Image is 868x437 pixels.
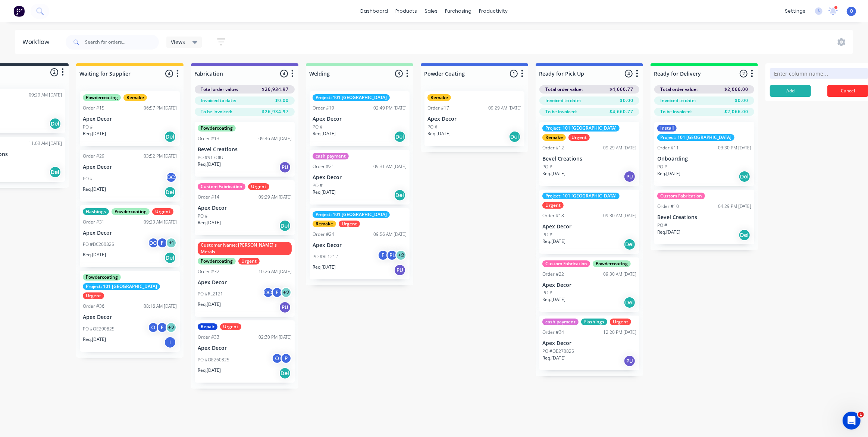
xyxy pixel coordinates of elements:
[166,172,177,183] div: DC
[593,260,631,267] div: Powdercoating
[195,239,295,317] div: Customer Name: [PERSON_NAME]'s MetalsPowdercoatingUrgentOrder #3210:26 AM [DATE]Apex DecorPO #RL2...
[83,164,177,170] p: Apex Decor
[198,135,219,142] div: Order #13
[83,116,177,122] p: Apex Decor
[80,150,180,202] div: Order #2903:52 PM [DATE]Apex DecorPO #DCReq.[DATE]Del
[542,134,566,141] div: Remake
[624,355,636,367] div: PU
[542,355,565,361] p: Req. [DATE]
[83,314,177,320] p: Apex Decor
[427,94,451,101] div: Remake
[144,105,177,111] div: 06:57 PM [DATE]
[424,91,524,146] div: RemakeOrder #1709:29 AM [DATE]Apex DecorPO #Req.[DATE]Del
[603,212,636,219] div: 09:30 AM [DATE]
[83,175,93,182] p: PO #
[542,348,574,355] p: PO #OE270825
[427,130,451,137] p: Req. [DATE]
[603,145,636,151] div: 09:29 AM [DATE]
[198,146,292,153] p: Bevel Creations
[22,38,53,47] div: Workflow
[542,193,620,199] div: Project: 101 [GEOGRAPHIC_DATA]
[357,6,392,17] a: dashboard
[275,97,289,104] span: $0.00
[313,242,407,248] p: Apex Decor
[313,189,336,196] p: Req. [DATE]
[539,190,639,254] div: Project: 101 [GEOGRAPHIC_DATA]UrgentOrder #1809:30 AM [DATE]Apex DecorPO #Req.[DATE]Del
[542,289,552,296] p: PO #
[392,6,421,17] div: products
[603,329,636,336] div: 12:20 PM [DATE]
[198,367,221,374] p: Req. [DATE]
[724,108,748,115] span: $2,066.00
[83,105,104,111] div: Order #15
[198,213,208,219] p: PO #
[539,122,639,186] div: Project: 101 [GEOGRAPHIC_DATA]RemakeUrgentOrder #1209:29 AM [DATE]Bevel CreationsPO #Req.[DATE]PU
[258,334,292,341] div: 02:30 PM [DATE]
[657,214,751,221] p: Bevel Creations
[313,231,334,238] div: Order #24
[542,319,579,325] div: cash payment
[850,8,853,15] span: O
[542,224,636,230] p: Apex Decor
[313,253,338,260] p: PO #RL1212
[657,156,751,162] p: Onboarding
[279,367,291,379] div: Del
[373,105,407,111] div: 02:49 PM [DATE]
[313,163,334,170] div: Order #21
[545,97,581,104] span: Invoiced to date:
[148,237,159,248] div: DC
[272,287,283,298] div: F
[545,86,583,93] span: Total order value:
[148,322,159,333] div: O
[29,92,62,98] div: 09:29 AM [DATE]
[603,271,636,278] div: 09:30 AM [DATE]
[735,97,748,104] span: $0.00
[83,153,104,159] div: Order #29
[198,205,292,211] p: Apex Decor
[542,164,552,170] p: PO #
[542,260,590,267] div: Custom Fabrication
[83,326,115,332] p: PO #OE290825
[394,189,406,201] div: Del
[198,154,223,161] p: PO #917OIU
[542,145,564,151] div: Order #12
[198,291,223,297] p: PO #RL2121
[220,323,241,330] div: Urgent
[313,182,323,189] p: PO #
[198,125,236,132] div: Powdercoating
[427,105,449,111] div: Order #17
[542,125,620,132] div: Project: 101 [GEOGRAPHIC_DATA]
[281,353,292,364] div: P
[313,94,390,101] div: Project: 101 [GEOGRAPHIC_DATA]
[195,320,295,383] div: RepairUrgentOrder #3302:30 PM [DATE]Apex DecorPO #OE260825OPReq.[DATE]Del
[83,94,121,101] div: Powdercoating
[568,134,590,141] div: Urgent
[80,91,180,146] div: PowdercoatingRemakeOrder #1506:57 PM [DATE]Apex DecorPO #Req.[DATE]Del
[657,229,680,235] p: Req. [DATE]
[386,250,398,261] div: PL
[258,268,292,275] div: 10:26 AM [DATE]
[542,231,552,238] p: PO #
[166,237,177,248] div: + 1
[421,6,441,17] div: sales
[542,282,636,288] p: Apex Decor
[624,238,636,250] div: Del
[279,220,291,232] div: Del
[542,271,564,278] div: Order #22
[657,170,680,177] p: Req. [DATE]
[660,108,692,115] span: To be invoiced:
[164,186,176,198] div: Del
[83,336,106,343] p: Req. [DATE]
[657,222,667,229] p: PO #
[272,353,283,364] div: O
[201,97,236,104] span: Invoiced to date:
[624,171,636,183] div: PU
[279,161,291,173] div: PU
[542,238,565,245] p: Req. [DATE]
[373,163,407,170] div: 09:31 AM [DATE]
[313,130,336,137] p: Req. [DATE]
[164,252,176,264] div: Del
[198,345,292,351] p: Apex Decor
[83,241,114,248] p: PO #DC200825
[83,230,177,236] p: Apex Decor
